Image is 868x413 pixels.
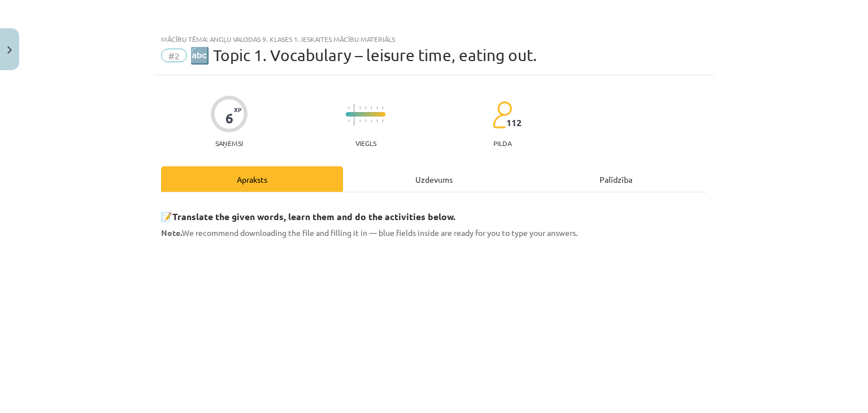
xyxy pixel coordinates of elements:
span: #2 [161,49,187,62]
img: icon-short-line-57e1e144782c952c97e751825c79c345078a6d821885a25fce030b3d8c18986b.svg [371,106,372,109]
span: 🔤 Topic 1. Vocabulary – leisure time, eating out. [190,46,537,64]
img: students-c634bb4e5e11cddfef0936a35e636f08e4e9abd3cc4e673bd6f9a4125e45ecb1.svg [492,101,512,129]
div: 6 [225,110,233,126]
img: icon-short-line-57e1e144782c952c97e751825c79c345078a6d821885a25fce030b3d8c18986b.svg [376,119,377,122]
img: icon-short-line-57e1e144782c952c97e751825c79c345078a6d821885a25fce030b3d8c18986b.svg [359,106,361,109]
p: Viegls [355,139,376,147]
p: pilda [493,139,511,147]
div: Uzdevums [343,166,525,192]
img: icon-short-line-57e1e144782c952c97e751825c79c345078a6d821885a25fce030b3d8c18986b.svg [371,119,372,122]
strong: Note. [161,227,182,238]
b: Translate the given words, learn them and do the activities below. [172,210,455,222]
h3: 📝 [161,203,707,223]
span: XP [234,106,241,113]
img: icon-short-line-57e1e144782c952c97e751825c79c345078a6d821885a25fce030b3d8c18986b.svg [382,106,383,109]
img: icon-long-line-d9ea69661e0d244f92f715978eff75569469978d946b2353a9bb055b3ed8787d.svg [354,104,355,126]
div: Palīdzība [525,166,707,192]
span: We recommend downloading the file and filling it in — blue fields inside are ready for you to typ... [161,227,578,238]
span: 112 [506,118,522,128]
img: icon-short-line-57e1e144782c952c97e751825c79c345078a6d821885a25fce030b3d8c18986b.svg [382,119,383,122]
div: Mācību tēma: Angļu valodas 9. klases 1. ieskaites mācību materiāls [161,35,707,43]
img: icon-short-line-57e1e144782c952c97e751825c79c345078a6d821885a25fce030b3d8c18986b.svg [365,106,366,109]
img: icon-short-line-57e1e144782c952c97e751825c79c345078a6d821885a25fce030b3d8c18986b.svg [348,119,349,122]
img: icon-short-line-57e1e144782c952c97e751825c79c345078a6d821885a25fce030b3d8c18986b.svg [359,119,361,122]
img: icon-short-line-57e1e144782c952c97e751825c79c345078a6d821885a25fce030b3d8c18986b.svg [376,106,377,109]
img: icon-short-line-57e1e144782c952c97e751825c79c345078a6d821885a25fce030b3d8c18986b.svg [365,119,366,122]
img: icon-short-line-57e1e144782c952c97e751825c79c345078a6d821885a25fce030b3d8c18986b.svg [348,106,349,109]
div: Apraksts [161,166,343,192]
p: Saņemsi [211,139,248,147]
img: icon-close-lesson-0947bae3869378f0d4975bcd49f059093ad1ed9edebbc8119c70593378902aed.svg [7,46,12,54]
